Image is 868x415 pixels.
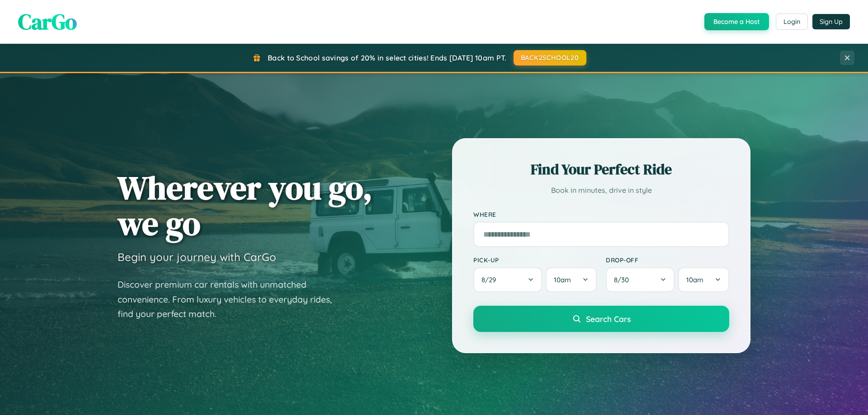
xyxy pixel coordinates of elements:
h1: Wherever you go, we go [118,170,373,241]
h2: Find Your Perfect Ride [473,159,729,179]
h3: Begin your journey with CarGo [118,250,276,264]
button: 8/29 [473,267,542,292]
span: 10am [554,275,571,284]
button: 10am [678,267,729,292]
span: 8 / 30 [614,275,633,284]
span: 10am [686,275,703,284]
p: Discover premium car rentals with unmatched convenience. From luxury vehicles to everyday rides, ... [118,277,344,322]
span: Search Cars [586,314,631,324]
label: Pick-up [473,256,597,264]
button: BACK2SCHOOL20 [514,50,586,65]
span: Back to School savings of 20% in select cities! Ends [DATE] 10am PT. [268,53,506,62]
button: Login [776,14,808,30]
label: Drop-off [606,256,729,264]
button: Become a Host [704,13,769,30]
span: CarGo [18,7,77,37]
span: 8 / 29 [481,275,500,284]
button: 10am [546,267,597,292]
p: Book in minutes, drive in style [473,184,729,197]
button: Sign Up [812,14,850,29]
button: Search Cars [473,306,729,332]
label: Where [473,210,729,218]
button: 8/30 [606,267,675,292]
